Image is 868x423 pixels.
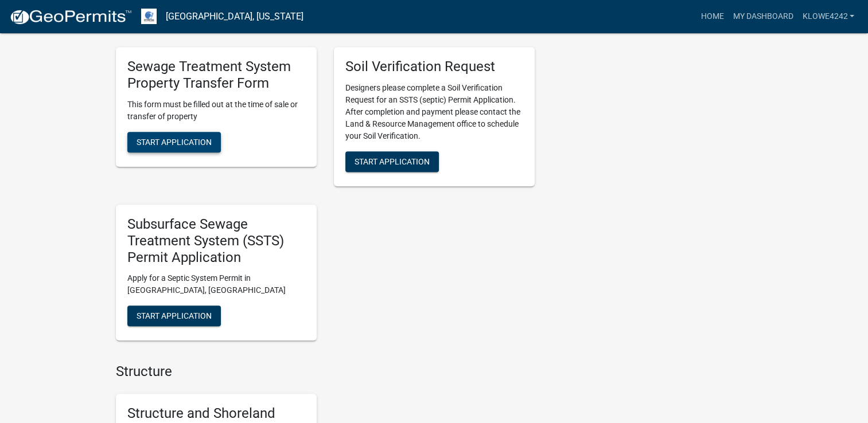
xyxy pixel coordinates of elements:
span: Start Application [137,137,212,146]
h4: Structure [116,363,535,380]
button: Start Application [127,305,221,326]
a: My Dashboard [728,6,797,28]
span: Start Application [355,157,430,166]
p: Designers please complete a Soil Verification Request for an SSTS (septic) Permit Application. Af... [345,82,523,142]
img: Otter Tail County, Minnesota [141,9,157,24]
a: [GEOGRAPHIC_DATA], [US_STATE] [166,7,303,26]
h5: Subsurface Sewage Treatment System (SSTS) Permit Application [127,216,305,265]
p: Apply for a Septic System Permit in [GEOGRAPHIC_DATA], [GEOGRAPHIC_DATA] [127,272,305,296]
a: Klowe4242 [797,6,859,28]
span: Start Application [137,311,212,320]
a: Home [696,6,728,28]
button: Start Application [345,151,439,172]
p: This form must be filled out at the time of sale or transfer of property [127,99,305,123]
button: Start Application [127,132,221,152]
h5: Sewage Treatment System Property Transfer Form [127,58,305,92]
h5: Soil Verification Request [345,58,523,75]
